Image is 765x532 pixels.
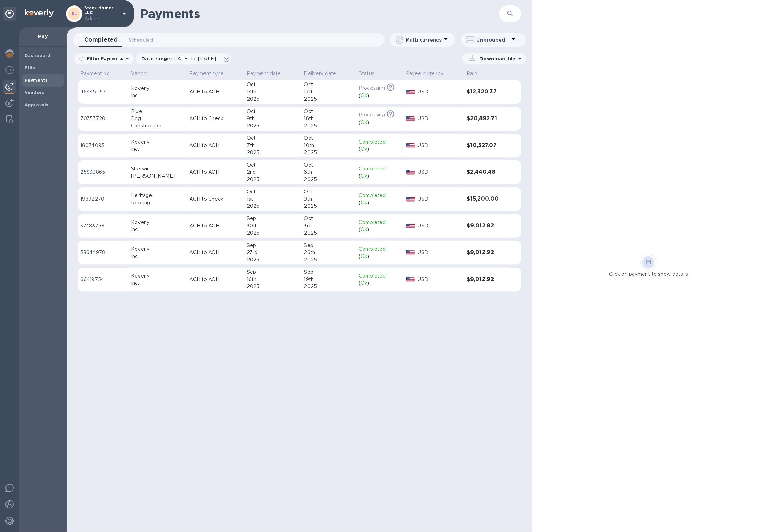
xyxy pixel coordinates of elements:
p: Ok [361,199,367,206]
p: Ok [361,172,367,180]
p: Ok [361,119,367,126]
h3: $10,527.07 [467,142,506,149]
p: Ok [361,146,367,153]
div: ( ) [359,92,400,99]
p: Completed [359,219,400,226]
div: Inc. [131,146,184,153]
div: Sep [304,242,354,249]
span: Payment date [247,70,290,77]
p: Payment date [247,70,281,77]
div: 2025 [304,95,354,103]
div: Koverly [131,246,184,253]
h1: Payments [140,7,499,21]
div: Heritage [131,192,184,199]
h3: $12,320.37 [467,89,506,95]
p: USD [418,276,462,283]
p: Ok [361,92,367,99]
p: Completed [359,246,400,253]
div: Inc. [131,280,184,287]
p: USD [418,88,462,95]
p: Stack Homes LLC [84,5,119,22]
span: Status [359,70,383,77]
p: Vendor [131,70,148,77]
div: 17th [304,88,354,95]
div: Sep [247,215,299,222]
p: Delivery date [304,70,336,77]
div: 9th [304,195,354,203]
div: Dog [131,115,184,122]
div: Koverly [131,219,184,226]
p: Payment № [80,70,109,77]
div: 3rd [304,222,354,229]
p: 38644978 [80,249,125,256]
div: 1st [247,195,299,203]
p: Completed [359,138,400,146]
span: Paid [467,70,487,77]
div: Sep [247,242,299,249]
div: 16th [247,276,299,283]
img: USD [406,277,415,282]
b: Vendors [25,90,45,95]
p: Filter Payments [84,56,123,61]
div: Oct [304,108,354,115]
div: Oct [304,215,354,222]
div: Oct [304,81,354,88]
p: Pay [25,33,61,40]
b: Dashboard [25,53,51,58]
p: ACH to ACH [190,169,242,176]
div: 2025 [304,149,354,156]
p: 18074093 [80,142,125,149]
div: 2025 [304,283,354,290]
div: Sherwin [131,165,184,172]
img: USD [406,143,415,148]
p: ACH to ACH [190,276,242,283]
p: Download file [477,55,516,62]
div: 6th [304,169,354,176]
div: 16th [304,115,354,122]
p: USD [418,115,462,122]
div: 2025 [304,256,354,263]
p: ACH to ACH [190,222,242,229]
div: 2025 [247,229,299,237]
p: Completed [359,165,400,172]
div: 2025 [247,149,299,156]
span: Completed [84,35,118,45]
img: USD [406,170,415,175]
div: Oct [304,161,354,169]
div: ( ) [359,226,400,233]
p: Multi currency [406,36,442,43]
p: Ok [361,226,367,233]
div: 19th [304,276,354,283]
p: Completed [359,192,400,199]
div: Roofing [131,199,184,206]
div: Sep [304,269,354,276]
h3: $9,012.92 [467,276,506,283]
div: Koverly [131,138,184,146]
div: Oct [247,188,299,195]
p: Payee currency [406,70,443,77]
p: USD [418,249,462,256]
span: Vendor [131,70,157,77]
p: ACH to Check [190,115,242,122]
span: Payee currency [406,70,452,77]
div: ( ) [359,119,400,126]
div: Construction [131,122,184,129]
img: Logo [25,9,54,17]
p: Processing [359,111,385,118]
img: USD [406,197,415,202]
div: ( ) [359,146,400,153]
div: 30th [247,222,299,229]
div: 2025 [247,283,299,290]
span: Payment № [80,70,118,77]
div: Koverly [131,272,184,280]
b: Approvals [25,102,49,107]
p: USD [418,195,462,203]
div: ( ) [359,172,400,180]
img: Foreign exchange [5,66,14,74]
b: SL [71,11,77,16]
div: 2025 [247,256,299,263]
div: Inc. [131,92,184,99]
p: Ungrouped [477,36,509,43]
div: Unpin categories [3,7,16,21]
div: 2025 [304,229,354,237]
